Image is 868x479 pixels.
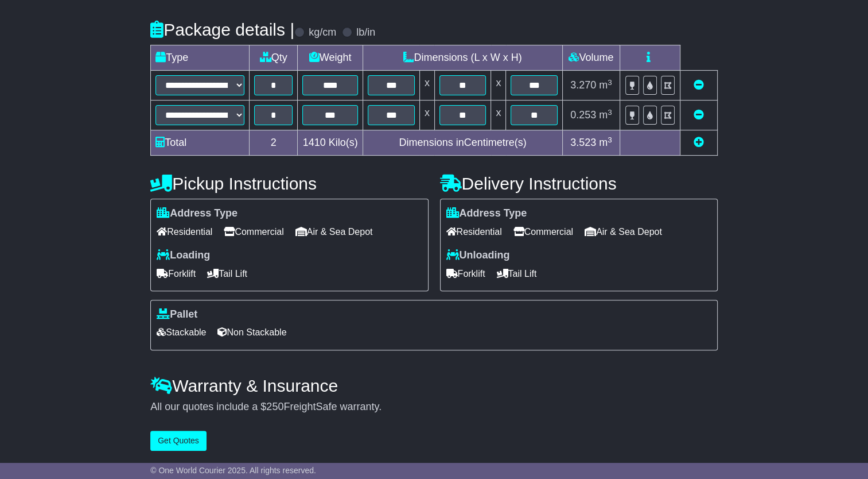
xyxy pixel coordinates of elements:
span: 0.253 [570,109,596,121]
span: Tail Lift [207,265,247,283]
a: Remove this item [694,79,704,91]
span: Non Stackable [217,323,286,341]
sup: 3 [608,78,612,87]
label: Unloading [446,249,510,262]
label: Pallet [157,308,197,321]
td: Dimensions (L x W x H) [363,45,562,71]
span: m [599,137,612,148]
button: Get Quotes [150,431,207,451]
td: x [419,101,434,130]
h4: Warranty & Insurance [150,376,718,395]
td: Qty [250,45,298,71]
span: Forklift [157,265,196,283]
label: Loading [157,249,210,262]
td: 2 [250,130,298,156]
h4: Delivery Instructions [440,174,718,193]
span: © One World Courier 2025. All rights reserved. [150,466,316,475]
span: Commercial [513,223,573,241]
span: Stackable [157,323,206,341]
h4: Package details | [150,20,294,39]
sup: 3 [608,108,612,117]
td: Kilo(s) [297,130,363,156]
td: Dimensions in Centimetre(s) [363,130,562,156]
span: Tail Lift [497,265,537,283]
td: Type [151,45,250,71]
span: Forklift [446,265,485,283]
label: Address Type [446,207,527,220]
span: 250 [266,401,283,412]
label: kg/cm [309,26,336,39]
span: 1410 [303,137,326,148]
sup: 3 [608,136,612,144]
span: m [599,79,612,91]
a: Remove this item [694,109,704,121]
span: Residential [157,223,212,241]
span: 3.270 [570,79,596,91]
span: m [599,109,612,121]
span: Residential [446,223,502,241]
td: Weight [297,45,363,71]
td: x [419,71,434,101]
span: Commercial [224,223,283,241]
td: x [491,101,506,130]
td: x [491,71,506,101]
span: Air & Sea Depot [585,223,662,241]
span: 3.523 [570,137,596,148]
label: lb/in [356,26,375,39]
label: Address Type [157,207,238,220]
h4: Pickup Instructions [150,174,428,193]
td: Total [151,130,250,156]
div: All our quotes include a $ FreightSafe warranty. [150,401,718,414]
td: Volume [562,45,620,71]
span: Air & Sea Depot [295,223,373,241]
a: Add new item [694,137,704,148]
